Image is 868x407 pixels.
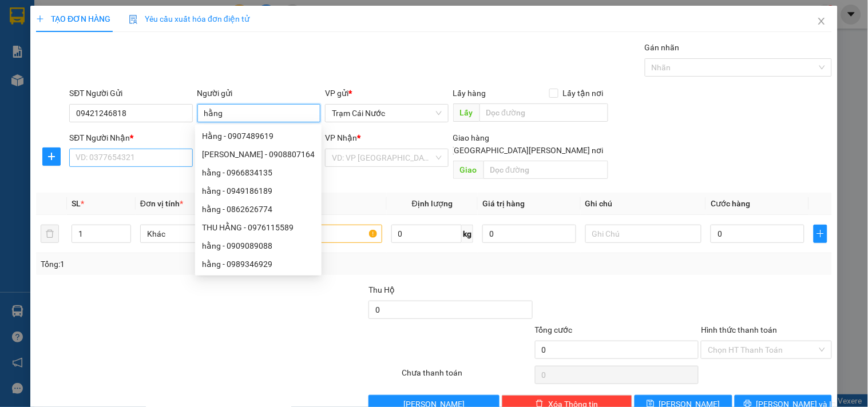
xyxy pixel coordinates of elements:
[453,103,479,122] span: Lấy
[195,145,322,163] div: hằng nguyễn - 0908807164
[581,193,706,215] th: Ghi chú
[814,225,827,243] button: plus
[558,87,608,99] span: Lấy tận nơi
[401,366,533,386] div: Chưa thanh toán
[202,148,315,161] div: [PERSON_NAME] - 0908807164
[462,225,473,243] span: kg
[265,225,382,243] input: VD: Bàn, Ghế
[711,199,750,208] span: Cước hàng
[195,255,322,273] div: hằng - 0989346929
[129,15,138,24] img: icon
[195,127,322,145] div: Hằng - 0907489619
[202,166,315,179] div: hằng - 0966834135
[645,43,680,52] label: Gán nhãn
[479,103,608,122] input: Dọc đường
[368,285,395,294] span: Thu Hộ
[43,152,60,161] span: plus
[483,161,608,179] input: Dọc đường
[585,225,701,243] input: Ghi Chú
[202,258,315,270] div: hằng - 0989346929
[41,225,59,243] button: delete
[202,130,315,142] div: Hằng - 0907489619
[412,199,453,208] span: Định lượng
[69,87,192,99] div: SĐT Người Gửi
[453,161,483,179] span: Giao
[482,225,576,243] input: 0
[69,131,192,144] div: SĐT Người Nhận
[202,185,315,197] div: hằng - 0949186189
[147,225,249,242] span: Khác
[325,87,448,99] div: VP gửi
[453,89,486,98] span: Lấy hàng
[202,240,315,252] div: hằng - 0909089088
[332,105,441,122] span: Trạm Cái Nước
[447,144,608,157] span: [GEOGRAPHIC_DATA][PERSON_NAME] nơi
[195,182,322,200] div: hằng - 0949186189
[195,237,322,255] div: hằng - 0909089088
[72,199,81,208] span: SL
[195,218,322,237] div: THU HẰNG - 0976115589
[535,325,573,334] span: Tổng cước
[202,203,315,216] div: hằng - 0862626774
[806,6,838,38] button: Close
[197,87,320,99] div: Người gửi
[195,200,322,218] div: hằng - 0862626774
[453,133,490,142] span: Giao hàng
[36,14,110,23] span: TẠO ĐƠN HÀNG
[482,199,525,208] span: Giá trị hàng
[195,163,322,182] div: hằng - 0966834135
[325,133,357,142] span: VP Nhận
[814,229,827,238] span: plus
[202,221,315,234] div: THU HẰNG - 0976115589
[817,17,826,26] span: close
[36,15,44,23] span: plus
[41,258,336,270] div: Tổng: 1
[140,199,183,208] span: Đơn vị tính
[129,14,249,23] span: Yêu cầu xuất hóa đơn điện tử
[42,147,61,166] button: plus
[701,325,777,334] label: Hình thức thanh toán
